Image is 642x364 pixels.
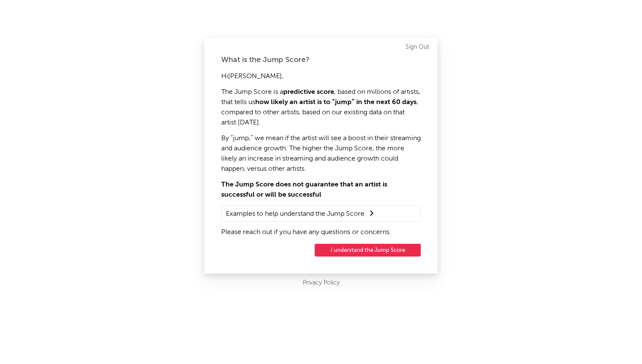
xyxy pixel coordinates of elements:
[303,278,340,288] a: Privacy Policy
[221,133,421,174] p: By “jump,” we mean if the artist will see a boost in their streaming and audience growth. The hig...
[255,99,417,106] strong: how likely an artist is to “jump” in the next 60 days
[221,55,421,65] div: What is the Jump Score?
[315,244,421,257] button: I understand the Jump Score
[221,71,421,82] p: Hi [PERSON_NAME] ,
[226,208,416,219] summary: Examples to help understand the Jump Score
[221,181,387,198] strong: The Jump Score does not guarantee that an artist is successful or will be successful
[221,87,421,128] p: The Jump Score is a , based on millions of artists, that tells us , compared to other artists, ba...
[405,42,429,52] a: Sign Out
[221,227,421,237] p: Please reach out if you have any questions or concerns.
[283,89,334,96] strong: predictive score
